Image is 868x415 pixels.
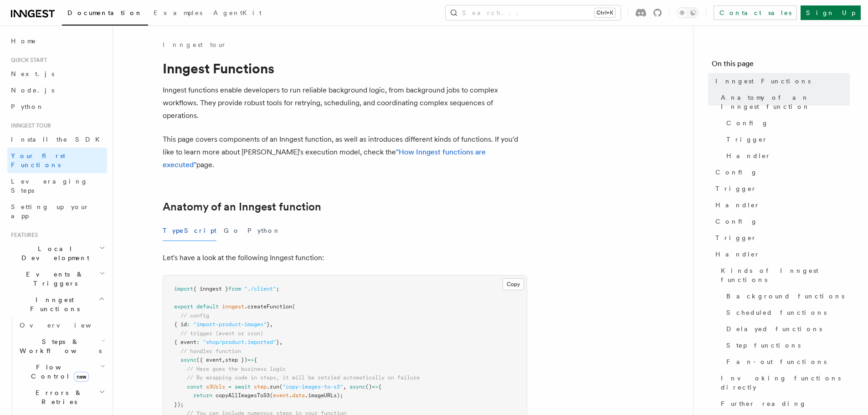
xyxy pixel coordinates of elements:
span: Steps & Workflows [16,337,102,355]
span: Fan-out functions [726,357,827,366]
span: . [289,392,292,399]
button: Steps & Workflows [16,333,107,359]
span: Invoking functions directly [721,374,850,392]
a: Background functions [723,288,850,304]
span: => [372,384,378,390]
a: Config [712,213,850,230]
span: AgentKit [213,9,262,16]
a: Sign Up [801,5,861,20]
span: Errors & Retries [16,388,99,406]
span: } [276,339,279,345]
span: Leveraging Steps [11,178,88,194]
span: .createFunction [244,303,292,310]
a: Install the SDK [7,131,107,148]
button: Flow Controlnew [16,359,107,384]
span: Anatomy of an Inngest function [721,93,850,111]
span: Handler [726,151,771,160]
span: step }) [225,357,247,363]
a: Documentation [62,3,148,26]
span: Config [726,118,769,128]
p: Let's have a look at the following Inngest function: [163,251,527,264]
span: step [254,384,267,390]
span: async [180,357,196,363]
a: Inngest Functions [712,73,850,89]
span: Python [11,103,44,110]
a: Inngest tour [163,40,226,49]
button: Events & Triggers [7,266,107,292]
span: inngest [222,303,244,310]
span: return [193,392,212,399]
span: , [222,357,225,363]
span: "copy-images-to-s3" [282,384,343,390]
a: Home [7,33,107,49]
span: ; [276,286,279,292]
button: Python [247,220,281,241]
span: Examples [154,9,202,16]
span: event [273,392,289,399]
span: // By wrapping code in steps, it will be retried automatically on failure [187,374,420,381]
p: Inngest functions enable developers to run reliable background logic, from background jobs to com... [163,84,527,122]
span: Setting up your app [11,203,89,220]
a: Handler [712,197,850,213]
span: from [228,286,241,292]
span: Handler [715,200,760,210]
span: } [267,321,270,328]
a: Trigger [723,131,850,148]
span: Your first Functions [11,152,65,169]
h4: On this page [712,58,850,73]
span: Events & Triggers [7,270,99,288]
span: () [365,384,372,390]
a: Trigger [712,230,850,246]
span: .run [267,384,279,390]
span: s3Urls [206,384,225,390]
span: { inngest } [193,286,228,292]
span: copyAllImagesToS3 [216,392,270,399]
h1: Inngest Functions [163,60,527,77]
a: Setting up your app [7,199,107,224]
a: Delayed functions [723,321,850,337]
button: Copy [503,278,524,290]
span: Further reading [721,399,806,408]
span: Background functions [726,292,844,301]
a: AgentKit [208,3,267,25]
a: Further reading [717,395,850,412]
span: Kinds of Inngest functions [721,266,850,284]
p: This page covers components of an Inngest function, as well as introduces different kinds of func... [163,133,527,171]
span: "shop/product.imported" [203,339,276,345]
span: Trigger [726,135,768,144]
span: }); [174,401,184,408]
span: { id [174,321,187,328]
span: Node.js [11,87,54,94]
span: , [279,339,282,345]
span: "import-product-images" [193,321,267,328]
span: Inngest tour [7,122,51,129]
span: { event [174,339,196,345]
span: Trigger [715,184,757,193]
span: await [235,384,251,390]
a: Examples [148,3,208,25]
span: Step functions [726,341,801,350]
a: Kinds of Inngest functions [717,262,850,288]
span: Inngest Functions [715,77,811,86]
span: ({ event [196,357,222,363]
a: Node.js [7,82,107,98]
span: Flow Control [16,363,100,381]
span: Overview [20,322,113,329]
span: async [349,384,365,390]
kbd: Ctrl+K [595,8,615,17]
button: Errors & Retries [16,384,107,410]
button: Local Development [7,241,107,266]
button: TypeScript [163,220,216,241]
span: Trigger [715,233,757,242]
span: Features [7,231,38,239]
button: Search...Ctrl+K [446,5,621,20]
span: new [74,372,89,382]
span: : [196,339,200,345]
a: Anatomy of an Inngest function [717,89,850,115]
span: Scheduled functions [726,308,827,317]
span: Next.js [11,70,54,77]
span: Home [11,36,36,46]
span: data [292,392,305,399]
a: Next.js [7,66,107,82]
a: Handler [723,148,850,164]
